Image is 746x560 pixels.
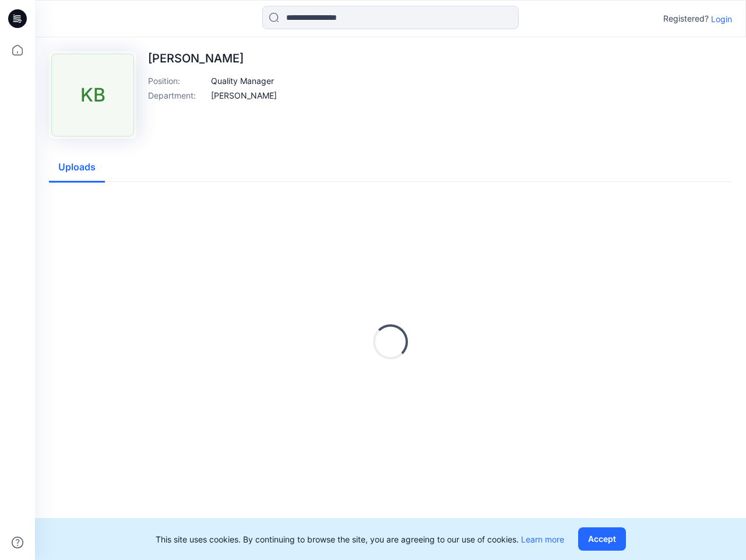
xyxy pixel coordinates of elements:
[51,54,134,136] div: KB
[156,533,564,545] p: This site uses cookies. By continuing to browse the site, you are agreeing to our use of cookies.
[148,75,206,87] p: Position :
[211,75,274,87] p: Quality Manager
[148,89,206,101] p: Department :
[148,51,277,65] p: [PERSON_NAME]
[211,89,277,101] p: [PERSON_NAME]
[521,534,564,544] a: Learn more
[49,153,105,183] button: Uploads
[711,13,732,25] p: Login
[578,527,626,551] button: Accept
[663,12,709,26] p: Registered?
